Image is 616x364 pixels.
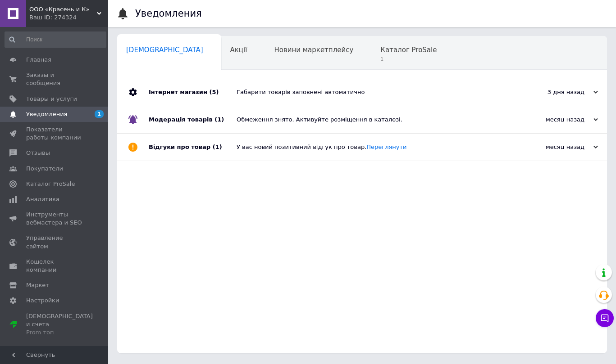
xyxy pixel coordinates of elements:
[380,56,437,63] span: 1
[274,46,353,54] span: Новини маркетплейсу
[230,46,247,54] span: Акції
[26,126,83,142] span: Показатели работы компании
[237,143,508,151] div: У вас новий позитивний відгук про товар.
[209,89,219,95] span: (5)
[26,165,63,173] span: Покупатели
[26,95,77,103] span: Товары и услуги
[5,31,106,48] input: Поиск
[26,234,83,250] span: Управление сайтом
[380,46,437,54] span: Каталог ProSale
[26,281,49,289] span: Маркет
[596,309,614,327] button: Чат с покупателем
[149,134,237,161] div: Відгуки про товар
[26,180,75,188] span: Каталог ProSale
[26,56,51,64] span: Главная
[26,110,67,118] span: Уведомления
[135,8,202,19] h1: Уведомления
[26,297,59,305] span: Настройки
[213,144,222,150] span: (1)
[237,116,508,124] div: Обмеження знято. Активуйте розміщення в каталозі.
[366,144,406,150] a: Переглянути
[26,328,93,337] div: Prom топ
[29,5,97,13] span: ООО «Красень и К»
[29,13,108,22] div: Ваш ID: 274324
[508,143,598,151] div: месяц назад
[95,110,104,118] span: 1
[237,88,508,96] div: Габарити товарів заповнені автоматично
[149,79,237,106] div: Інтернет магазин
[126,46,203,54] span: [DEMOGRAPHIC_DATA]
[26,211,83,227] span: Инструменты вебмастера и SEO
[508,88,598,96] div: 3 дня назад
[508,116,598,124] div: месяц назад
[26,71,83,87] span: Заказы и сообщения
[26,258,83,274] span: Кошелек компании
[214,116,224,123] span: (1)
[26,149,50,157] span: Отзывы
[149,106,237,133] div: Модерація товарів
[26,195,59,203] span: Аналитика
[26,312,93,337] span: [DEMOGRAPHIC_DATA] и счета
